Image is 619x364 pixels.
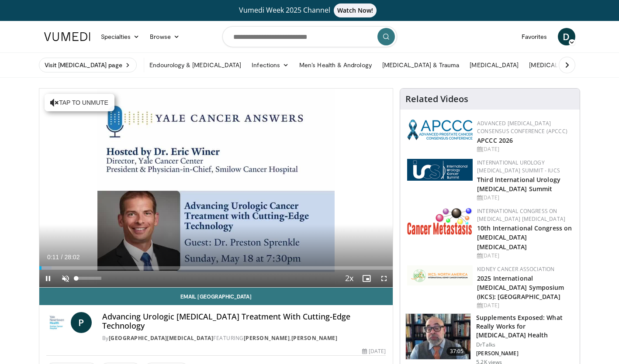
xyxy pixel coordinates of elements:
[109,334,214,342] a: [GEOGRAPHIC_DATA][MEDICAL_DATA]
[477,194,573,202] div: [DATE]
[45,94,114,111] button: Tap to unmute
[64,254,80,261] span: 28:02
[446,347,467,356] span: 37:05
[294,56,377,74] a: Men’s Health & Andrology
[47,254,59,261] span: 0:11
[405,94,468,104] h4: Related Videos
[340,270,358,287] button: Playback Rate
[102,334,386,342] div: By FEATURING ,
[39,270,57,287] button: Pause
[76,277,101,280] div: Volume Level
[375,270,393,287] button: Fullscreen
[334,3,377,17] span: Watch Now!
[39,58,137,72] a: Visit [MEDICAL_DATA] page
[477,265,554,273] a: Kidney Cancer Association
[477,207,565,223] a: International Congress on [MEDICAL_DATA] [MEDICAL_DATA]
[407,159,473,181] img: 62fb9566-9173-4071-bcb6-e47c745411c0.png.150x105_q85_autocrop_double_scale_upscale_version-0.2.png
[477,120,567,135] a: Advanced [MEDICAL_DATA] Consensus Conference (APCCC)
[476,341,574,348] p: DrTalks
[39,266,393,270] div: Progress Bar
[39,89,393,288] video-js: Video Player
[144,56,246,74] a: Endourology & [MEDICAL_DATA]
[407,207,473,235] img: 6ff8bc22-9509-4454-a4f8-ac79dd3b8976.png.150x105_q85_autocrop_double_scale_upscale_version-0.2.png
[477,159,560,174] a: International Urology [MEDICAL_DATA] Summit - IUCS
[377,56,465,74] a: [MEDICAL_DATA] & Trauma
[61,254,63,261] span: /
[244,334,290,342] a: [PERSON_NAME]
[477,302,573,309] div: [DATE]
[516,28,553,45] a: Favorites
[57,270,74,287] button: Unmute
[477,136,513,144] a: APCCC 2026
[45,3,574,17] a: Vumedi Week 2025 ChannelWatch Now!
[477,224,572,251] a: 10th International Congress on [MEDICAL_DATA] [MEDICAL_DATA]
[476,313,574,340] h3: Supplements Exposed: What Really Works for [MEDICAL_DATA] Health
[362,347,386,355] div: [DATE]
[477,252,573,260] div: [DATE]
[464,56,524,74] a: [MEDICAL_DATA]
[476,350,574,357] p: [PERSON_NAME]
[102,312,386,331] h4: Advancing Urologic [MEDICAL_DATA] Treatment With Cutting-Edge Technology
[558,28,575,45] a: D
[39,288,393,305] a: Email [GEOGRAPHIC_DATA]
[246,56,294,74] a: Infections
[407,120,473,140] img: 92ba7c40-df22-45a2-8e3f-1ca017a3d5ba.png.150x105_q85_autocrop_double_scale_upscale_version-0.2.png
[222,26,397,47] input: Search topics, interventions
[96,28,145,45] a: Specialties
[44,32,90,41] img: VuMedi Logo
[477,145,573,153] div: [DATE]
[477,274,564,301] a: 2025 International [MEDICAL_DATA] Symposium (IKCS): [GEOGRAPHIC_DATA]
[291,334,338,342] a: [PERSON_NAME]
[406,314,470,359] img: 649d3fc0-5ee3-4147-b1a3-955a692e9799.150x105_q85_crop-smart_upscale.jpg
[145,28,185,45] a: Browse
[477,175,560,193] a: Third International Urology [MEDICAL_DATA] Summit
[71,312,92,333] a: P
[46,312,67,333] img: Yale Cancer Center
[358,270,375,287] button: Enable picture-in-picture mode
[407,265,473,285] img: fca7e709-d275-4aeb-92d8-8ddafe93f2a6.png.150x105_q85_autocrop_double_scale_upscale_version-0.2.png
